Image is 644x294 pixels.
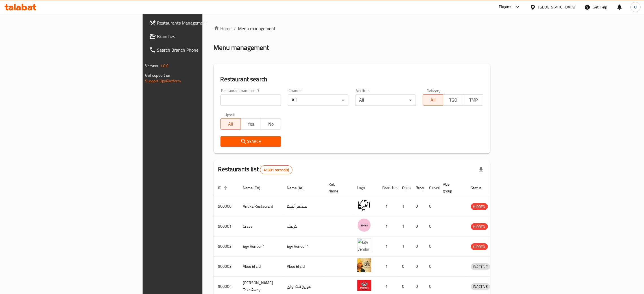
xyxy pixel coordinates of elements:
a: Restaurants Management [145,16,250,30]
button: Search [221,136,281,147]
img: Egy Vendor 1 [357,238,371,252]
div: All [288,95,348,106]
button: All [221,118,241,130]
span: HIDDEN [471,203,488,210]
td: Crave [239,216,283,236]
button: TGO [443,94,463,106]
td: 0 [398,256,411,277]
label: Upsell [224,113,235,117]
td: Abou El sid [283,256,324,277]
div: HIDDEN [471,203,488,210]
span: INACTIVE [471,283,490,290]
span: Name (En) [243,185,268,191]
span: Ref. Name [329,181,346,194]
th: Open [398,179,411,196]
td: Egy Vendor 1 [283,236,324,256]
td: 1 [398,236,411,256]
button: TMP [463,94,483,106]
img: Crave [357,218,371,232]
span: POS group [443,181,460,194]
td: 1 [378,236,398,256]
span: HIDDEN [471,223,488,230]
h2: Menu management [214,43,269,52]
div: HIDDEN [471,223,488,230]
span: Version: [145,62,159,69]
td: 0 [425,236,438,256]
span: TGO [446,96,461,104]
div: All [355,95,416,106]
th: Busy [411,179,425,196]
h2: Restaurants list [218,165,293,174]
td: 0 [411,256,425,277]
span: Name (Ar) [287,185,311,191]
td: 1 [378,196,398,216]
div: Plugins [499,4,511,10]
th: Closed [425,179,438,196]
span: ID [218,185,229,191]
span: Branches [157,33,246,40]
div: [GEOGRAPHIC_DATA] [538,4,575,10]
a: Support.OpsPlatform [145,77,181,85]
nav: breadcrumb [214,25,490,32]
span: O [634,4,637,10]
span: Get support on: [145,72,171,79]
button: No [261,118,281,130]
span: INACTIVE [471,264,490,270]
div: HIDDEN [471,243,488,250]
td: مطعم أنتيكا [283,196,324,216]
div: INACTIVE [471,283,490,290]
td: 1 [398,196,411,216]
th: Branches [378,179,398,196]
span: TMP [466,96,481,104]
td: 1 [398,216,411,236]
td: Abou El sid [239,256,283,277]
span: Search Branch Phone [157,47,246,53]
img: Abou El sid [357,258,371,272]
a: Branches [145,30,250,43]
td: كرييف [283,216,324,236]
th: Logo [353,179,378,196]
span: Search [225,138,277,145]
button: All [423,94,443,106]
td: Egy Vendor 1 [239,236,283,256]
td: 0 [411,216,425,236]
span: No [263,120,279,128]
td: 1 [378,216,398,236]
span: HIDDEN [471,243,488,250]
td: 0 [425,256,438,277]
span: 41381 record(s) [260,167,292,173]
div: Total records count [260,165,292,174]
span: Menu management [238,25,276,32]
button: Yes [241,118,261,130]
span: Status [471,185,489,191]
td: 0 [411,196,425,216]
span: All [223,120,239,128]
span: 1.0.0 [160,62,169,69]
a: Search Branch Phone [145,43,250,57]
td: Antika Restaurant [239,196,283,216]
img: Antika Restaurant [357,198,371,212]
div: Export file [474,163,488,177]
td: 0 [425,196,438,216]
h2: Restaurant search [221,75,484,84]
td: 0 [411,236,425,256]
img: Moro's Take Away [357,278,371,292]
input: Search for restaurant name or ID.. [221,95,281,106]
span: All [425,96,441,104]
span: Yes [243,120,259,128]
td: 0 [425,216,438,236]
span: Restaurants Management [157,19,246,26]
label: Delivery [427,89,441,93]
td: 1 [378,256,398,277]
